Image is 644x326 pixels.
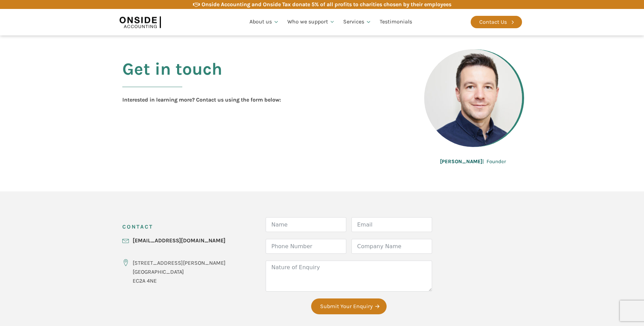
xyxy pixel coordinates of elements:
input: Phone Number [266,239,346,254]
img: Onside Accounting [120,14,161,30]
button: Submit Your Enquiry [311,298,387,314]
a: Testimonials [376,10,416,34]
div: Contact Us [479,18,507,27]
a: [EMAIL_ADDRESS][DOMAIN_NAME] [133,236,225,245]
div: Interested in learning more? Contact us using the form below: [122,95,281,104]
input: Company Name [351,239,432,254]
h2: Get in touch [122,60,222,95]
a: Who we support [283,10,339,34]
div: | Founder [440,157,506,166]
div: [STREET_ADDRESS][PERSON_NAME] [GEOGRAPHIC_DATA] EC2A 4NE [133,259,226,285]
h3: CONTACT [122,217,153,236]
textarea: Nature of Enquiry [266,261,432,292]
b: [PERSON_NAME] [440,158,482,165]
a: Contact Us [471,16,522,28]
a: Services [339,10,376,34]
input: Email [351,217,432,232]
a: About us [245,10,283,34]
input: Name [266,217,346,232]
